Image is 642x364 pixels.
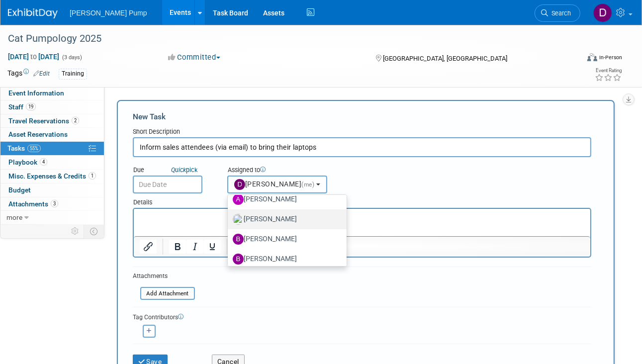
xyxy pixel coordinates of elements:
span: 55% [27,145,41,152]
a: more [0,211,104,224]
a: Misc. Expenses & Credits1 [0,170,104,183]
a: Staff19 [0,100,104,114]
a: Asset Reservations [0,128,104,141]
a: Budget [0,183,104,197]
span: [PERSON_NAME] [234,180,316,188]
span: Budget [8,186,31,194]
button: Committed [165,52,224,63]
div: Tag Contributors [133,311,591,322]
span: Asset Reservations [8,130,68,138]
span: Attachments [8,200,58,208]
input: Due Date [133,176,202,193]
label: [PERSON_NAME] [233,231,337,247]
div: Cat Pumpology 2025 [4,30,570,48]
label: [PERSON_NAME] [233,211,337,227]
span: 4 [40,158,47,166]
label: [PERSON_NAME] [233,251,337,267]
span: (3 days) [61,54,82,61]
button: Italic [186,240,203,254]
iframe: Rich Text Area [134,209,590,236]
div: Event Rating [595,68,622,73]
td: Toggle Event Tabs [84,225,104,238]
div: Due [133,166,212,176]
span: Staff [8,103,36,111]
div: Attachments [133,272,195,280]
a: Playbook4 [0,156,104,169]
span: to [29,53,38,61]
img: A.jpg [233,194,244,205]
div: Assigned to [227,166,331,176]
button: Bold [169,240,186,254]
div: New Task [133,111,591,122]
a: Tasks55% [0,142,104,155]
a: Edit [33,70,50,77]
span: [PERSON_NAME] Pump [70,9,147,17]
a: Attachments3 [0,197,104,211]
img: B.jpg [233,254,244,265]
span: 1 [89,172,96,180]
div: Details [133,193,591,208]
span: Misc. Expenses & Credits [8,172,96,180]
input: Name of task or a short description [133,137,591,157]
a: Quickpick [169,166,199,174]
i: Quick [171,166,186,174]
button: Underline [204,240,221,254]
a: Search [535,4,580,22]
img: B.jpg [233,234,244,245]
div: In-Person [599,54,622,61]
img: ExhibitDay [8,8,58,18]
span: 3 [51,200,58,207]
img: Del Ritz [593,3,612,22]
span: 19 [26,103,36,110]
span: [GEOGRAPHIC_DATA], [GEOGRAPHIC_DATA] [383,55,508,62]
span: 2 [72,117,79,124]
span: (me) [302,181,315,188]
span: [DATE] [DATE] [7,52,60,61]
div: Event Format [532,52,622,67]
span: Search [548,9,571,17]
button: Insert/edit link [140,240,157,254]
label: [PERSON_NAME] [233,191,337,207]
span: Event Information [8,89,64,97]
span: Tasks [7,144,41,152]
td: Personalize Event Tab Strip [67,225,84,238]
img: Format-Inperson.png [587,53,597,61]
span: Playbook [8,158,47,166]
a: Event Information [0,87,104,100]
span: Travel Reservations [8,117,79,125]
div: Short Description [133,127,591,137]
button: [PERSON_NAME](me) [227,176,327,193]
td: Tags [7,68,50,80]
div: Training [59,69,87,79]
span: more [6,213,22,221]
a: Travel Reservations2 [0,114,104,128]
